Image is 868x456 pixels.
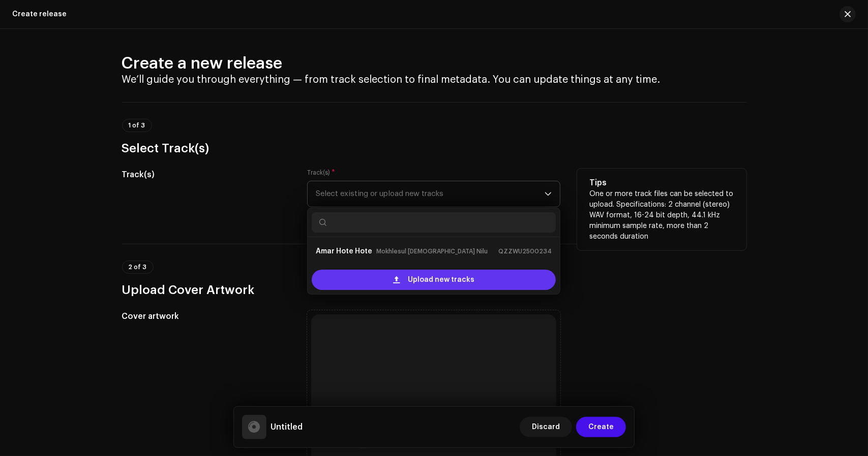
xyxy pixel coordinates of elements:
h5: Cover artwork [122,310,291,322]
button: Discard [520,417,572,437]
label: Track(s) [307,169,335,177]
small: QZZWU2500234 [498,246,552,256]
h2: Create a new release [122,53,746,74]
span: Discard [532,417,560,437]
h5: Tips [589,177,734,189]
li: Amar Hote Hote [312,241,556,262]
small: Mokhlesul [DEMOGRAPHIC_DATA] Nilu [376,246,488,256]
p: One or more track files can be selected to upload. Specifications: 2 channel (stereo) WAV format,... [589,189,734,242]
h5: Untitled [271,421,303,433]
span: Create [588,417,614,437]
h5: Track(s) [122,169,291,181]
h3: Select Track(s) [122,140,746,156]
strong: Amar Hote Hote [316,243,372,259]
h4: We’ll guide you through everything — from track selection to final metadata. You can update thing... [122,74,746,86]
ul: Option List [308,237,560,266]
h3: Upload Cover Artwork [122,282,746,298]
span: Upload new tracks [408,270,474,290]
div: dropdown trigger [545,181,552,207]
button: Create [576,417,626,437]
span: Select existing or upload new tracks [316,181,545,207]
